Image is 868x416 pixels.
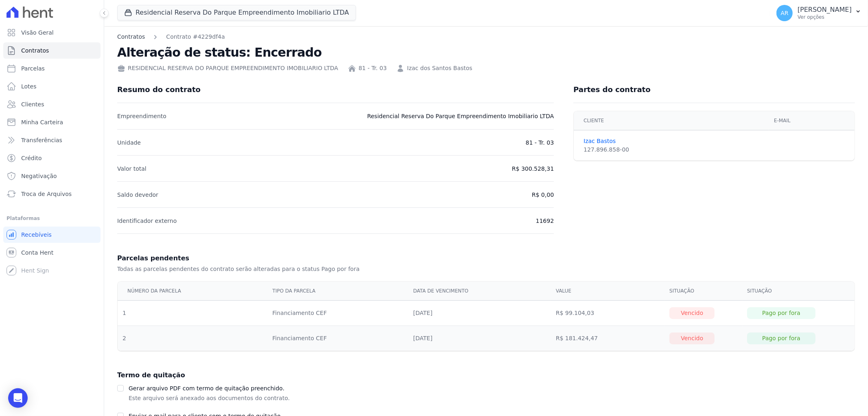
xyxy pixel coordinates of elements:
[584,145,764,154] div: 127.896.858-00
[551,301,665,326] td: R$ 99.104,03
[118,301,267,326] td: 1
[747,307,816,319] div: Pago por fora
[781,10,788,16] span: AR
[532,190,554,200] p: R$ 0,00
[267,301,408,326] td: Financiamento CEF
[8,388,28,408] div: Open Intercom Messenger
[3,78,101,95] a: Lotes
[21,64,45,73] span: Parcelas
[117,33,855,41] nav: Breadcrumb
[21,190,72,198] span: Troca de Arquivos
[21,118,63,126] span: Minha Carteira
[21,231,52,239] span: Recebíveis
[118,326,267,351] td: 2
[3,244,101,261] a: Conta Hent
[665,282,742,301] th: Situação
[117,64,338,73] div: RESIDENCIAL RESERVA DO PARQUE EMPREENDIMENTO IMOBILIARIO LTDA
[669,307,715,319] div: Vencido
[3,42,101,59] a: Contratos
[3,24,101,41] a: Visão Geral
[536,216,554,226] p: 11692
[21,100,44,108] span: Clientes
[7,214,97,223] div: Plataformas
[512,164,554,174] p: R$ 300.528,31
[21,82,37,90] span: Lotes
[367,111,554,121] p: Residencial Reserva Do Parque Empreendimento Imobiliario LTDA
[129,393,290,403] p: Este arquivo será anexado aos documentos do contrato.
[798,14,852,20] p: Ver opções
[769,111,855,130] th: E-mail
[3,227,101,243] a: Recebíveis
[3,150,101,166] a: Crédito
[117,253,855,263] h2: Parcelas pendentes
[742,282,855,301] th: Situação
[408,301,551,326] td: [DATE]
[669,332,715,344] div: Vencido
[798,6,852,14] p: [PERSON_NAME]
[118,282,267,301] th: Número da Parcela
[3,132,101,148] a: Transferências
[117,190,158,200] p: Saldo devedor
[267,282,408,301] th: Tipo da parcela
[3,186,101,202] a: Troca de Arquivos
[21,136,62,144] span: Transferências
[129,385,284,392] label: Gerar arquivo PDF com termo de quitação preenchido.
[267,326,408,351] td: Financiamento CEF
[117,138,141,147] p: Unidade
[407,64,472,73] a: Izac dos Santos Bastos
[117,265,360,273] div: Todas as parcelas pendentes do contrato serão alteradas para o status Pago por fora
[551,326,665,351] td: R$ 181.424,47
[21,46,49,55] span: Contratos
[573,85,651,95] h3: Partes do contrato
[3,96,101,112] a: Clientes
[551,282,665,301] th: Value
[3,114,101,130] a: Minha Carteira
[21,154,42,162] span: Crédito
[21,249,53,257] span: Conta Hent
[117,5,356,20] button: Residencial Reserva Do Parque Empreendimento Imobiliario LTDA
[408,326,551,351] td: [DATE]
[3,168,101,184] a: Negativação
[117,33,145,41] a: Contratos
[117,85,201,95] h3: Resumo do contrato
[359,64,387,73] a: 81 - Tr. 03
[117,370,855,380] h2: Termo de quitação
[574,111,769,130] th: Cliente
[584,137,764,145] a: Izac Bastos
[526,138,554,147] p: 81 - Tr. 03
[117,111,166,121] p: Empreendimento
[166,33,225,41] a: Contrato #4229df4a
[747,332,816,344] div: Pago por fora
[117,33,225,41] nav: Breadcrumb
[21,29,54,37] span: Visão Geral
[117,216,177,226] p: Identificador externo
[117,44,855,61] h2: Alteração de status: Encerrado
[408,282,551,301] th: Data de Vencimento
[117,164,146,174] p: Valor total
[770,2,868,24] button: AR [PERSON_NAME] Ver opções
[21,172,57,180] span: Negativação
[3,60,101,77] a: Parcelas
